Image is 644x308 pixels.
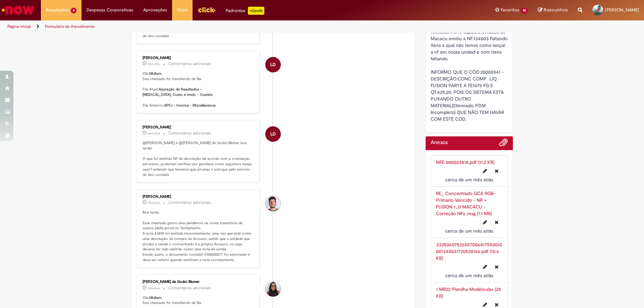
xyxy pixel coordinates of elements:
a: 33250607526557006817550010001340031720520166.pdf (10.6 KB) [436,242,502,261]
button: Excluir 33250607526557006817550010001340031720520166.pdf [491,261,502,272]
p: Boa tarde, Esse chamado gerou uma pendência na conta transitória de custos (delta price) no fecha... [143,210,254,262]
div: Larissa Davide [265,126,281,142]
time: 25/08/2025 14:16:27 [445,177,493,183]
img: click_logo_yellow_360x200.png [198,5,216,15]
small: Comentários adicionais [168,200,211,205]
span: Requisições [46,7,69,13]
a: RE_ Concentrado GCA RGB- Primario Vencido - NR + FUSION 1_0 MACACU - Correção NFs .msg (1.1 MB) [436,190,495,217]
span: Favoritos [501,7,519,13]
span: 42 [521,8,528,13]
time: 22/08/2025 17:14:13 [445,272,493,279]
div: Gabriel Perez De Andrade [265,196,281,211]
button: Editar nome de arquivo 33250607526557006817550010001340031720520166.pdf [479,261,491,272]
time: 03/09/2025 16:04:15 [148,131,160,135]
small: Comentários adicionais [168,61,211,67]
div: Padroniza [226,7,264,15]
p: @[PERSON_NAME] e @[PERSON_NAME] de Godoi Blumer boa tarde! O que foi emitido NF de devolução de a... [143,140,254,177]
div: [PERSON_NAME] de Godoi Blumer [143,280,254,284]
span: cerca de um mês atrás [445,228,493,234]
span: 30d atrás [148,286,160,290]
span: cerca de um mês atrás [445,272,493,279]
span: 28d atrás [148,131,160,135]
div: [PERSON_NAME] [143,125,254,129]
span: Aprovações [143,7,167,13]
span: [PERSON_NAME] [605,7,639,13]
b: Apuração de Resultados - [MEDICAL_DATA], Custo e Imob. - Custeio [143,87,213,97]
a: Página inicial [7,24,31,29]
a: NFE 000023818.pdf (11.2 KB) [436,159,494,165]
b: APFJ - Invoice - Miscellaneous [164,103,216,108]
span: LD [270,126,276,142]
button: Excluir NFE 000023818.pdf [491,166,502,176]
button: Excluir RE_ Concentrado GCA RGB- Primario Vencido - NR + FUSION 1_0 MACACU - Correção NFs .msg [491,217,502,228]
time: 01/09/2025 10:48:50 [148,286,160,290]
button: Editar nome de arquivo RE_ Concentrado GCA RGB- Primario Vencido - NR + FUSION 1_0 MACACU - Corre... [479,217,491,228]
div: [PERSON_NAME] [143,56,254,60]
span: cerca de um mês atrás [445,177,493,183]
p: Olá, , Seu chamado foi transferido de fila. Fila Atual: Fila Anterior: [143,71,254,108]
div: Larissa Davide [265,57,281,72]
b: Midiam [149,71,161,76]
span: 8 [71,8,76,13]
span: Despesas Corporativas [87,7,133,13]
time: 03/09/2025 16:04:16 [148,62,160,66]
span: 28d atrás [148,62,160,66]
b: Midiam [149,295,161,300]
span: More [177,7,187,13]
button: Editar nome de arquivo NFE 000023818.pdf [479,166,491,176]
time: 22/08/2025 17:14:18 [445,228,493,234]
button: Adicionar anexos [499,138,508,150]
div: Maisa Franco De Godoi Blumer [265,281,281,297]
span: 30d atrás [148,201,160,205]
div: [PERSON_NAME] [143,195,254,199]
a: Rascunhos [538,7,568,13]
span: LD [270,57,276,73]
p: +GenAi [248,7,264,15]
ul: Trilhas de página [5,20,424,33]
h2: Anexos [431,140,448,146]
a: 1 MR22 Planilha Modelo.xlsx (25 KB) [436,286,501,299]
span: Rascunhos [544,7,568,13]
a: Formulário de Atendimento [45,24,95,29]
small: Comentários adicionais [168,130,211,136]
time: 01/09/2025 19:04:09 [148,201,160,205]
img: ServiceNow [1,3,35,17]
small: Comentários adicionais [168,285,211,291]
